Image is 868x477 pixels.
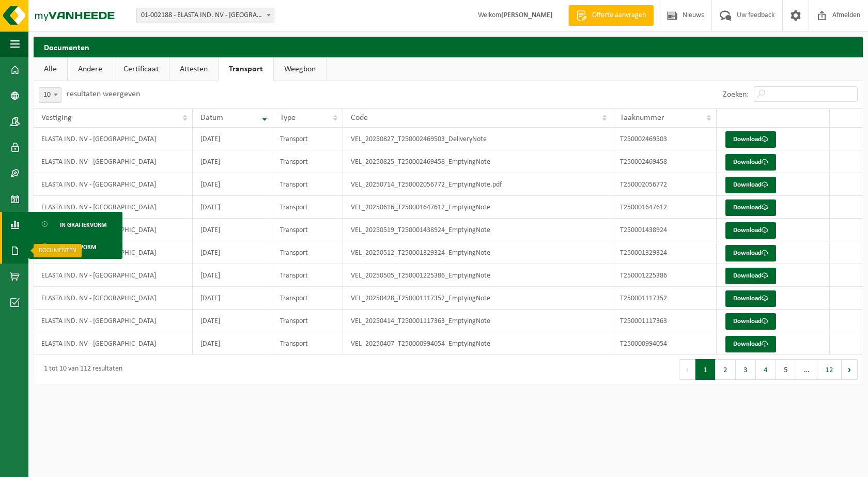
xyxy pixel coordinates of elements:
td: T250001329324 [612,241,717,264]
span: In lijstvorm [60,237,96,257]
td: T250002056772 [612,173,717,196]
a: Download [725,268,776,284]
a: Transport [219,57,273,81]
td: VEL_20250512_T250001329324_EmptyingNote [343,241,612,264]
span: 01-002188 - ELASTA IND. NV - WAREGEM [136,8,274,23]
a: Download [725,222,776,239]
td: Transport [272,287,343,310]
td: VEL_20250714_T250002056772_EmptyingNote.pdf [343,173,612,196]
td: [DATE] [193,241,272,264]
button: 2 [716,359,736,380]
td: [DATE] [193,310,272,332]
td: T250001225386 [612,264,717,287]
span: Taaknummer [620,114,664,122]
a: Download [725,336,776,352]
td: ELASTA IND. NV - [GEOGRAPHIC_DATA] [34,196,193,219]
td: ELASTA IND. NV - [GEOGRAPHIC_DATA] [34,150,193,173]
button: 1 [695,359,716,380]
td: VEL_20250827_T250002469503_DeliveryNote [343,128,612,150]
a: Weegbon [274,57,326,81]
a: Offerte aanvragen [568,5,654,26]
td: [DATE] [193,196,272,219]
td: Transport [272,241,343,264]
td: VEL_20250407_T250000994054_EmptyingNote [343,332,612,355]
a: Download [725,131,776,148]
label: Zoeken: [723,90,749,99]
td: ELASTA IND. NV - [GEOGRAPHIC_DATA] [34,310,193,332]
label: resultaten weergeven [67,90,140,98]
a: Download [725,313,776,330]
td: T250002469458 [612,150,717,173]
td: [DATE] [193,264,272,287]
a: In lijstvorm [31,237,120,256]
td: T250000994054 [612,332,717,355]
div: 1 tot 10 van 112 resultaten [39,360,122,379]
button: Previous [679,359,695,380]
span: In grafiekvorm [60,215,106,235]
td: [DATE] [193,332,272,355]
button: 3 [736,359,756,380]
a: Download [725,245,776,261]
td: Transport [272,332,343,355]
span: Vestiging [41,114,72,122]
td: ELASTA IND. NV - [GEOGRAPHIC_DATA] [34,332,193,355]
span: 01-002188 - ELASTA IND. NV - WAREGEM [137,8,274,23]
td: Transport [272,128,343,150]
td: VEL_20250414_T250001117363_EmptyingNote [343,310,612,332]
span: … [796,359,817,380]
td: T250001117352 [612,287,717,310]
h2: Documenten [34,37,863,57]
span: Type [280,114,296,122]
button: 12 [817,359,842,380]
td: Transport [272,150,343,173]
td: VEL_20250616_T250001647612_EmptyingNote [343,196,612,219]
td: [DATE] [193,128,272,150]
td: [DATE] [193,287,272,310]
span: Datum [200,114,223,122]
a: Alle [34,57,67,81]
a: Certificaat [113,57,169,81]
td: VEL_20250505_T250001225386_EmptyingNote [343,264,612,287]
a: Download [725,177,776,193]
td: [DATE] [193,173,272,196]
td: Transport [272,264,343,287]
a: Download [725,199,776,216]
a: Download [725,290,776,307]
a: Attesten [169,57,218,81]
td: ELASTA IND. NV - [GEOGRAPHIC_DATA] [34,128,193,150]
span: 10 [39,87,61,103]
td: Transport [272,173,343,196]
td: T250001647612 [612,196,717,219]
td: [DATE] [193,219,272,241]
td: T250002469503 [612,128,717,150]
td: ELASTA IND. NV - [GEOGRAPHIC_DATA] [34,287,193,310]
td: ELASTA IND. NV - [GEOGRAPHIC_DATA] [34,264,193,287]
td: Transport [272,219,343,241]
button: Next [842,359,858,380]
td: Transport [272,196,343,219]
strong: [PERSON_NAME] [501,11,553,19]
span: Code [351,114,368,122]
a: Andere [68,57,113,81]
a: In grafiekvorm [31,214,120,234]
button: 5 [776,359,796,380]
td: VEL_20250519_T250001438924_EmptyingNote [343,219,612,241]
td: VEL_20250428_T250001117352_EmptyingNote [343,287,612,310]
td: [DATE] [193,150,272,173]
td: T250001117363 [612,310,717,332]
span: Offerte aanvragen [590,10,648,21]
td: Transport [272,310,343,332]
td: T250001438924 [612,219,717,241]
td: ELASTA IND. NV - [GEOGRAPHIC_DATA] [34,173,193,196]
td: VEL_20250825_T250002469458_EmptyingNote [343,150,612,173]
span: 10 [39,88,61,102]
a: Download [725,154,776,171]
button: 4 [756,359,776,380]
